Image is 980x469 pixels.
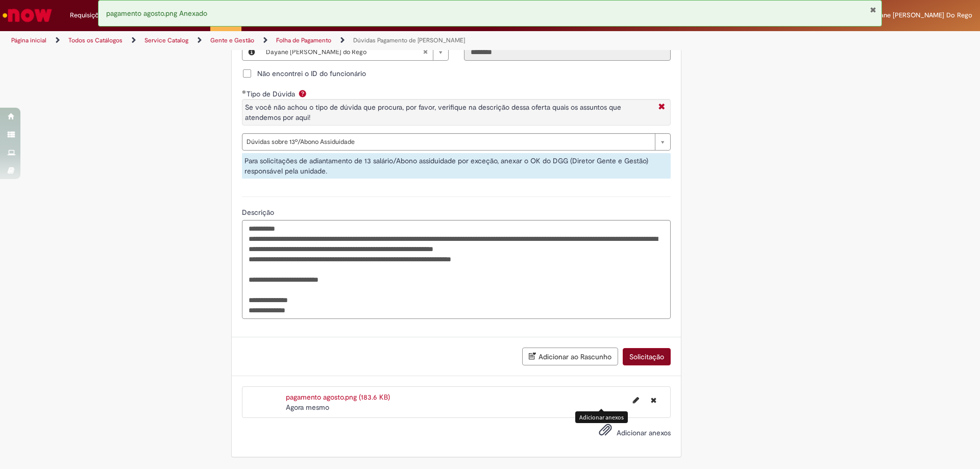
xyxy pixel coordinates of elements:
[596,421,615,444] button: Adicionar anexos
[242,44,261,60] button: Funcionário Afetado, Visualizar este registro Dayane Pedrosa Luis Barbosa do Rego
[870,6,876,14] button: Fechar Notificação
[418,44,433,60] abbr: Limpar campo Funcionário Afetado
[144,36,188,44] a: Service Catalog
[297,89,309,97] span: Ajuda para Tipo de Dúvida
[656,102,668,113] i: Fechar More information Por question_tipo_de_duvida
[261,44,448,60] a: Dayane [PERSON_NAME] do RegoLimpar campo Funcionário Afetado
[286,403,329,412] span: Agora mesmo
[11,36,46,44] a: Página inicial
[645,392,663,408] button: Excluir pagamento agosto.png
[247,89,297,98] span: Tipo de Dúvida
[70,10,106,20] span: Requisições
[1,5,54,26] img: ServiceNow
[247,134,650,150] span: Dúvidas sobre 13º/Abono Assiduidade
[242,153,671,179] div: Para solicitações de adiantamento de 13 salário/Abono assiduidade por exceção, anexar o OK do DGG...
[8,31,646,50] ul: Trilhas de página
[245,103,621,122] span: Se você não achou o tipo de dúvida que procura, por favor, verifique na descrição dessa oferta qu...
[575,411,628,423] div: Adicionar anexos
[210,36,254,44] a: Gente e Gestão
[286,403,329,412] time: 29/08/2025 12:27:59
[257,68,366,79] span: Não encontrei o ID do funcionário
[623,348,671,365] button: Solicitação
[242,220,671,319] textarea: Descrição
[276,36,331,44] a: Folha de Pagamento
[266,44,423,60] span: Dayane [PERSON_NAME] do Rego
[242,208,276,217] span: Descrição
[286,392,390,402] a: pagamento agosto.png (183.6 KB)
[106,9,207,18] span: pagamento agosto.png Anexado
[617,428,671,437] span: Adicionar anexos
[68,36,122,44] a: Todos os Catálogos
[242,90,247,94] span: Obrigatório Preenchido
[868,11,972,19] span: Dayane [PERSON_NAME] Do Rego
[353,36,465,44] a: Dúvidas Pagamento de [PERSON_NAME]
[522,348,618,365] button: Adicionar ao Rascunho
[627,392,645,408] button: Editar nome de arquivo pagamento agosto.png
[464,43,671,61] input: ID do Funcionário Afetado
